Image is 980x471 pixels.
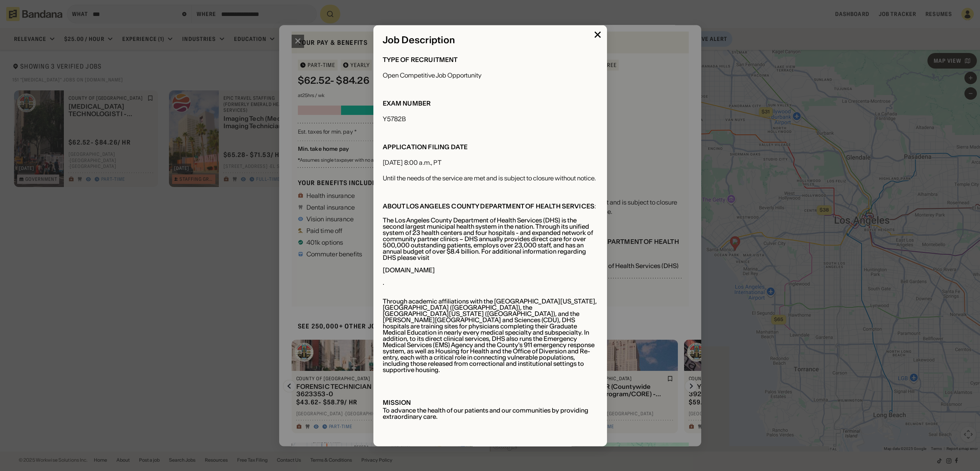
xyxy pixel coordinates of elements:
[383,114,406,123] div: Y5782B
[383,202,595,210] span: ABOUT LOS ANGELES COUNTY DEPARTMENT OF HEALTH SERVICES
[383,34,598,46] div: Job Description
[383,406,588,420] span: To advance the health of our patients and our communities by providing extraordinary care.
[383,143,468,151] span: APPLICATION FILING DATE
[383,99,431,107] div: EXAM NUMBER
[383,267,435,273] a: [DOMAIN_NAME]
[383,56,458,64] div: TYPE OF RECRUITMENT
[383,297,597,374] span: Through academic affiliations with the [GEOGRAPHIC_DATA][US_STATE], [GEOGRAPHIC_DATA] ([GEOGRAPHI...
[383,71,482,80] div: Open Competitive Job Opportunity
[383,445,420,453] div: DEFINITION
[383,399,411,406] span: MISSION
[595,202,596,210] span: :
[383,174,596,182] span: Until the needs of the service are met and is subject to closure without notice.
[383,159,442,166] span: [DATE] 8:00 a.m., PT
